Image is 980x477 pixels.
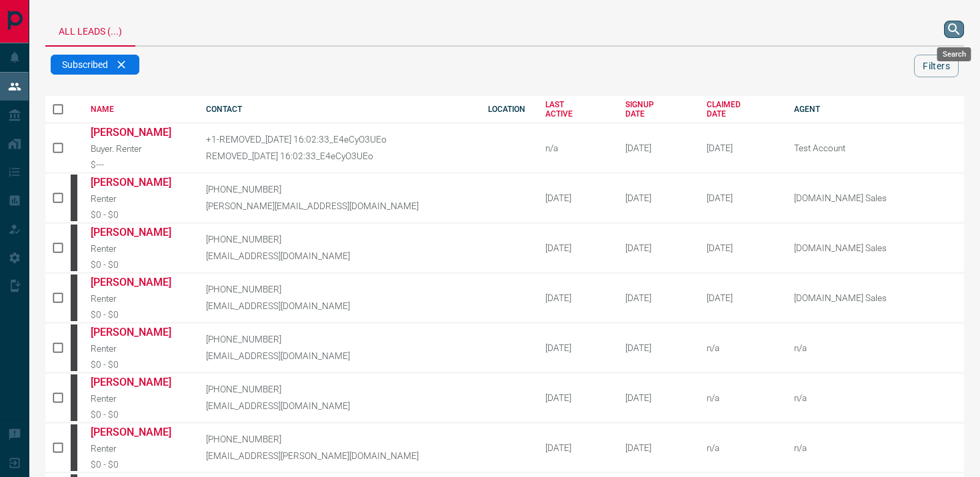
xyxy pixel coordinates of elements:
[91,226,186,238] a: [PERSON_NAME]
[794,342,961,353] p: n/a
[91,276,186,288] a: [PERSON_NAME]
[45,13,135,47] div: All Leads (...)
[91,159,186,170] div: $---
[91,309,186,320] div: $0 - $0
[707,292,774,303] div: February 19th 2025, 2:37:44 PM
[794,242,961,253] p: [DOMAIN_NAME] Sales
[91,105,186,114] div: NAME
[707,242,774,253] div: February 19th 2025, 2:37:44 PM
[707,392,774,403] div: n/a
[794,392,961,403] p: n/a
[794,105,964,114] div: AGENT
[91,143,142,154] span: Buyer. Renter
[91,409,186,420] div: $0 - $0
[91,443,117,454] span: Renter
[206,334,469,344] p: [PHONE_NUMBER]
[91,193,117,204] span: Renter
[545,442,605,453] div: [DATE]
[625,292,687,303] div: October 12th 2008, 6:29:44 AM
[794,193,961,203] p: [DOMAIN_NAME] Sales
[625,100,687,119] div: SIGNUP DATE
[91,243,117,254] span: Renter
[625,342,687,353] div: October 12th 2008, 11:22:16 AM
[707,100,774,119] div: CLAIMED DATE
[71,324,77,371] div: mrloft.ca
[545,242,605,253] div: [DATE]
[206,184,469,195] p: [PHONE_NUMBER]
[545,100,605,119] div: LAST ACTIVE
[545,143,605,153] div: n/a
[545,292,605,303] div: [DATE]
[91,326,186,338] a: [PERSON_NAME]
[206,384,469,394] p: [PHONE_NUMBER]
[206,250,469,261] p: [EMAIL_ADDRESS][DOMAIN_NAME]
[91,359,186,370] div: $0 - $0
[707,442,774,453] div: n/a
[206,105,469,114] div: CONTACT
[71,225,77,271] div: mrloft.ca
[944,21,964,38] button: search button
[625,193,687,203] div: October 11th 2008, 12:32:56 PM
[71,424,77,471] div: mrloft.ca
[914,55,959,77] button: Filters
[91,293,117,304] span: Renter
[91,426,186,438] a: [PERSON_NAME]
[91,126,186,139] a: [PERSON_NAME]
[545,193,605,203] div: [DATE]
[71,274,77,321] div: mrloft.ca
[937,47,971,61] div: Search
[206,201,469,211] p: [PERSON_NAME][EMAIL_ADDRESS][DOMAIN_NAME]
[91,176,186,189] a: [PERSON_NAME]
[625,242,687,253] div: October 11th 2008, 5:41:37 PM
[51,55,139,75] div: Subscribed
[625,392,687,403] div: October 12th 2008, 3:01:27 PM
[206,300,469,311] p: [EMAIL_ADDRESS][DOMAIN_NAME]
[625,143,687,153] div: September 1st 2015, 9:13:21 AM
[545,392,605,403] div: [DATE]
[206,151,469,161] p: REMOVED_[DATE] 16:02:33_E4eCyO3UEo
[707,342,774,353] div: n/a
[206,400,469,411] p: [EMAIL_ADDRESS][DOMAIN_NAME]
[794,292,961,303] p: [DOMAIN_NAME] Sales
[206,234,469,244] p: [PHONE_NUMBER]
[206,284,469,294] p: [PHONE_NUMBER]
[206,434,469,444] p: [PHONE_NUMBER]
[488,105,525,114] div: LOCATION
[91,393,117,404] span: Renter
[707,193,774,203] div: February 19th 2025, 2:37:44 PM
[206,350,469,361] p: [EMAIL_ADDRESS][DOMAIN_NAME]
[206,134,469,145] p: +1-REMOVED_[DATE] 16:02:33_E4eCyO3UEo
[625,442,687,453] div: October 13th 2008, 7:44:16 PM
[91,459,186,470] div: $0 - $0
[794,442,961,453] p: n/a
[91,209,186,220] div: $0 - $0
[707,143,774,153] div: April 29th 2025, 4:45:30 PM
[91,259,186,270] div: $0 - $0
[206,450,469,461] p: [EMAIL_ADDRESS][PERSON_NAME][DOMAIN_NAME]
[71,374,77,421] div: mrloft.ca
[62,59,108,70] span: Subscribed
[91,376,186,388] a: [PERSON_NAME]
[794,143,961,153] p: Test Account
[71,175,77,221] div: mrloft.ca
[545,342,605,353] div: [DATE]
[91,343,117,354] span: Renter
